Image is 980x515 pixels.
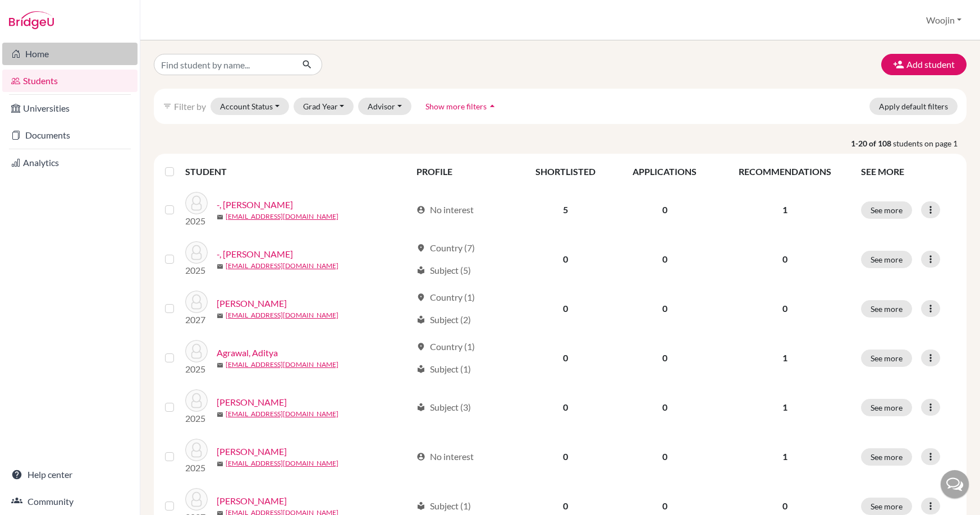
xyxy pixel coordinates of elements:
td: 0 [518,333,614,383]
td: 0 [614,383,716,432]
td: 0 [614,432,716,481]
span: location_on [416,293,425,302]
div: No interest [416,203,474,217]
p: 2025 [185,264,208,277]
button: Add student [881,54,967,75]
button: See more [861,300,912,318]
img: Alahakone, Nathan [185,439,208,461]
div: Subject (2) [416,313,471,327]
p: 2025 [185,461,208,475]
a: Students [2,70,138,92]
img: Alahakone, Shanessa Thisenka [185,488,208,511]
span: location_on [416,243,425,252]
span: mail [217,461,223,467]
th: APPLICATIONS [614,158,716,185]
button: Grad Year [294,98,354,115]
button: See more [861,350,912,367]
span: Help [26,8,49,18]
i: arrow_drop_up [487,100,498,112]
p: 1 [722,450,848,463]
td: 0 [518,234,614,284]
i: filter_list [163,102,172,111]
div: Subject (1) [416,499,471,513]
td: 0 [614,234,716,284]
button: Show more filtersarrow_drop_up [416,98,507,115]
p: 1 [722,351,848,365]
a: Community [2,490,138,513]
div: Country (1) [416,340,475,353]
span: local_library [416,266,425,275]
a: Help center [2,463,138,486]
a: [EMAIL_ADDRESS][DOMAIN_NAME] [226,458,338,468]
p: 2027 [185,313,208,327]
div: Country (1) [416,291,475,304]
a: [PERSON_NAME] [217,396,287,409]
button: Account Status [210,98,289,115]
td: 5 [518,185,614,234]
th: RECOMMENDATIONS [715,158,854,185]
a: Analytics [2,151,138,174]
img: -, Shalibeth Tiffany [185,192,208,214]
img: Bridge-U [9,11,54,29]
td: 0 [614,333,716,383]
a: [PERSON_NAME] [217,494,287,508]
a: [EMAIL_ADDRESS][DOMAIN_NAME] [226,360,338,370]
span: account_circle [416,452,425,461]
img: Agrawal, Aditya [185,340,208,362]
th: SEE MORE [854,158,962,185]
span: mail [217,312,223,319]
span: mail [217,263,223,270]
div: Subject (5) [416,264,471,277]
a: [PERSON_NAME] [217,297,287,310]
span: Filter by [174,101,206,112]
span: local_library [416,502,425,511]
p: 1 [722,203,848,217]
a: [PERSON_NAME] [217,445,287,458]
p: 2025 [185,412,208,425]
img: Adhikari, Yatharth [185,291,208,313]
button: Advisor [358,98,411,115]
div: Subject (1) [416,362,471,376]
a: -, [PERSON_NAME] [217,198,293,211]
a: Agrawal, Aditya [217,346,278,360]
div: No interest [416,450,474,463]
a: [EMAIL_ADDRESS][DOMAIN_NAME] [226,310,338,320]
button: See more [861,251,912,268]
a: [EMAIL_ADDRESS][DOMAIN_NAME] [226,261,338,271]
span: mail [217,411,223,418]
img: -, Thiri Cho Thaw [185,241,208,264]
input: Find student by name... [154,54,293,75]
span: students on page 1 [893,137,967,149]
p: 2025 [185,362,208,376]
td: 0 [518,432,614,481]
td: 0 [614,185,716,234]
img: Ahsan, Amir [185,389,208,412]
td: 0 [518,383,614,432]
a: Universities [2,97,138,119]
button: See more [861,399,912,416]
button: Apply default filters [869,98,958,115]
th: PROFILE [410,158,518,185]
span: account_circle [416,205,425,214]
a: [EMAIL_ADDRESS][DOMAIN_NAME] [226,211,338,222]
button: Woojin [921,10,967,31]
td: 0 [614,284,716,333]
p: 2025 [185,214,208,228]
span: mail [217,214,223,220]
button: See more [861,498,912,515]
strong: 1-20 of 108 [851,137,893,149]
button: See more [861,448,912,466]
a: Documents [2,124,138,146]
td: 0 [518,284,614,333]
span: mail [217,362,223,369]
th: SHORTLISTED [518,158,614,185]
div: Subject (3) [416,401,471,414]
span: Show more filters [425,102,487,111]
p: 0 [722,252,848,266]
span: local_library [416,315,425,324]
span: local_library [416,365,425,374]
a: -, [PERSON_NAME] [217,247,293,261]
a: [EMAIL_ADDRESS][DOMAIN_NAME] [226,409,338,419]
a: Home [2,43,138,65]
th: STUDENT [185,158,410,185]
